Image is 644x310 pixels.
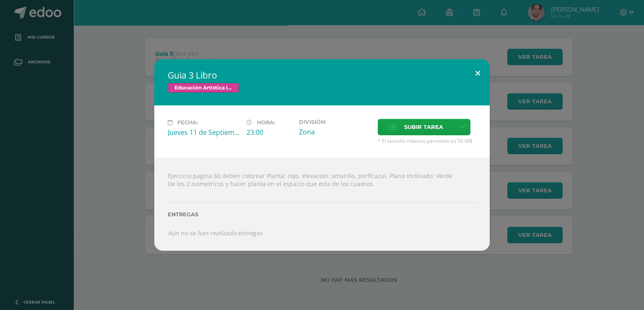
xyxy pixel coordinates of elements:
[168,83,239,93] span: Educación Artística II, Artes Plásticas
[466,59,490,88] button: Close (Esc)
[378,137,476,144] span: * El tamaño máximo permitido es 50 MB
[177,119,198,126] span: Fecha:
[299,119,371,125] label: División:
[168,128,240,137] div: Jueves 11 de Septiembre
[168,211,476,218] label: Entregas
[404,119,443,135] span: Subir tarea
[299,127,371,137] div: Zona
[154,158,490,251] div: Ejercicio pagina 60 deben colorear Planta: rojo, elevacion: amarillo, perfil:azul, Plano inclinad...
[168,69,476,81] h2: Guia 3 Libro
[168,229,262,237] i: Aún no se han realizado entregas
[257,119,275,126] span: Hora:
[247,128,292,137] div: 23:00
